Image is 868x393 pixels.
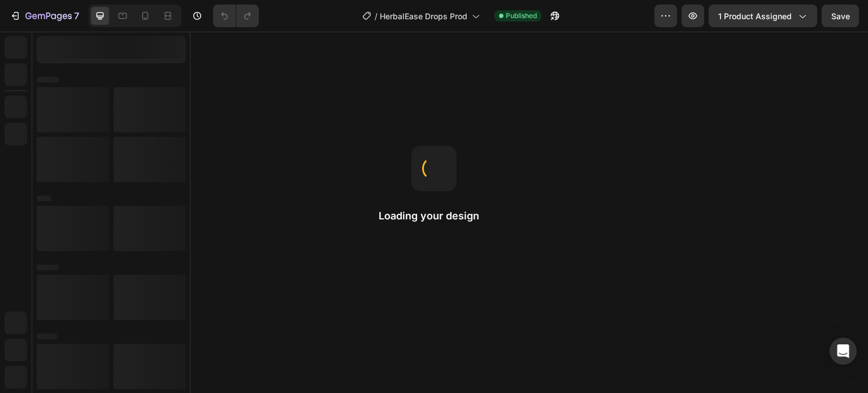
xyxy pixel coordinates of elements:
div: Open Intercom Messenger [830,338,857,365]
h2: Loading your design [379,209,489,223]
span: Published [506,11,537,21]
span: HerbalEase Drops Prod [380,10,467,22]
button: 1 product assigned [709,5,817,27]
button: 7 [5,5,84,27]
div: Undo/Redo [213,5,259,27]
button: Save [822,5,859,27]
span: 1 product assigned [718,10,792,22]
span: Save [831,11,850,21]
p: 7 [74,9,79,23]
span: / [375,10,377,22]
